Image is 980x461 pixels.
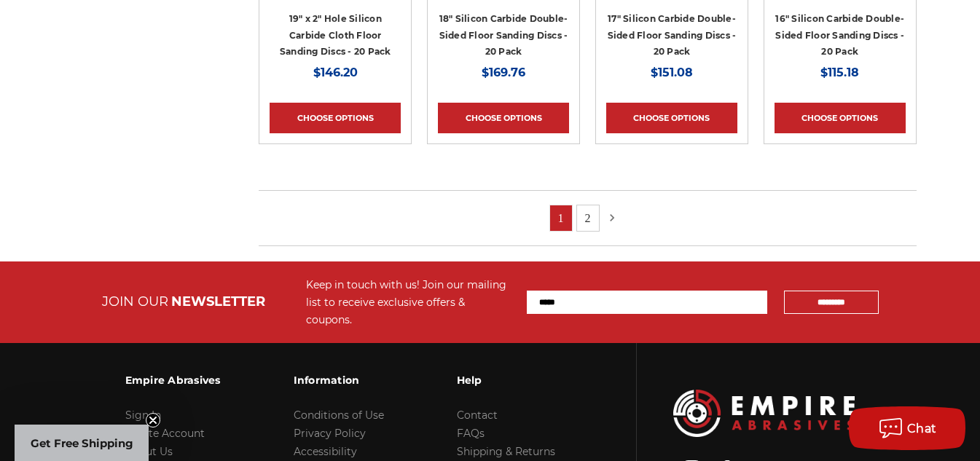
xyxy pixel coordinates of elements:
[294,409,384,422] a: Conditions of Use
[907,422,937,436] span: Chat
[457,445,555,458] a: Shipping & Returns
[849,406,965,450] button: Chat
[457,409,498,422] a: Contact
[820,66,859,79] span: $115.18
[280,13,391,57] a: 19" x 2" Hole Silicon Carbide Cloth Floor Sanding Discs - 20 Pack
[125,365,221,395] h3: Empire Abrasives
[482,66,525,79] span: $169.76
[270,103,401,133] a: Choose Options
[577,205,599,231] a: 2
[15,425,149,461] div: Get Free ShippingClose teaser
[457,365,555,395] h3: Help
[651,66,693,79] span: $151.08
[313,66,358,79] span: $146.20
[294,427,366,440] a: Privacy Policy
[31,436,133,450] span: Get Free Shipping
[439,13,568,57] a: 18" Silicon Carbide Double-Sided Floor Sanding Discs - 20 Pack
[294,365,384,395] h3: Information
[608,13,737,57] a: 17" Silicon Carbide Double-Sided Floor Sanding Discs - 20 Pack
[294,445,357,458] a: Accessibility
[171,293,265,310] span: NEWSLETTER
[306,276,512,328] div: Keep in touch with us! Join our mailing list to receive exclusive offers & coupons.
[125,445,173,458] a: About Us
[438,103,569,133] a: Choose Options
[457,427,485,440] a: FAQs
[125,427,205,440] a: Create Account
[673,390,855,436] img: Empire Abrasives Logo Image
[606,103,737,133] a: Choose Options
[146,413,160,427] button: Close teaser
[775,13,904,57] a: 16" Silicon Carbide Double-Sided Floor Sanding Discs - 20 Pack
[775,103,906,133] a: Choose Options
[125,409,161,422] a: Sign In
[102,293,168,310] span: JOIN OUR
[550,205,572,231] a: 1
